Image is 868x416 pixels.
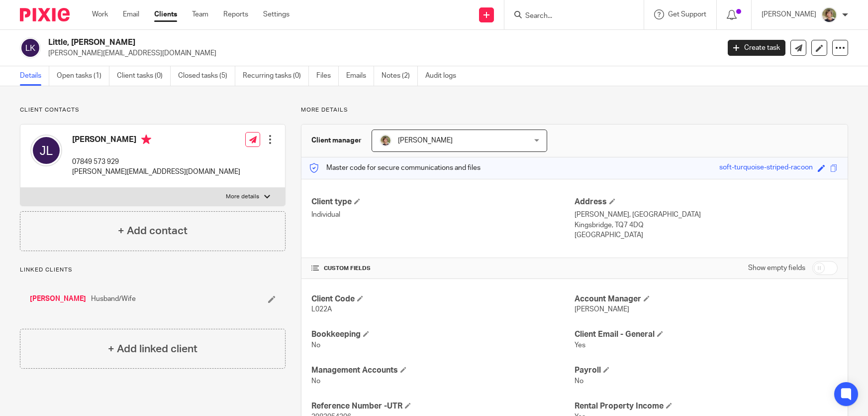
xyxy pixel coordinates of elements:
[30,294,86,304] a: [PERSON_NAME]
[311,365,575,376] h4: Management Accounts
[91,294,136,304] span: Husband/Wife
[301,106,848,114] p: More details
[575,294,838,304] h4: Account Manager
[668,11,706,18] span: Get Support
[72,167,240,177] p: [PERSON_NAME][EMAIL_ADDRESS][DOMAIN_NAME]
[311,294,575,304] h4: Client Code
[57,66,109,86] a: Open tasks (1)
[575,230,838,240] p: [GEOGRAPHIC_DATA]
[154,9,177,19] a: Clients
[311,342,320,349] span: No
[72,157,240,167] p: 07849 573 929
[575,306,629,313] span: [PERSON_NAME]
[719,162,813,174] div: soft-turquoise-striped-racoon
[316,66,339,86] a: Files
[20,106,286,114] p: Client contacts
[311,197,575,207] h4: Client type
[263,9,289,19] a: Settings
[118,223,188,239] h4: + Add contact
[309,163,481,173] p: Master code for secure communications and files
[72,135,240,147] h4: [PERSON_NAME]
[575,220,838,230] p: Kingsbridge, TQ7 4DQ
[575,342,585,349] span: Yes
[380,135,391,146] img: High%20Res%20Andrew%20Price%20Accountants_Poppy%20Jakes%20photography-1142.jpg
[311,265,575,273] h4: CUSTOM FIELDS
[226,193,259,201] p: More details
[311,306,332,313] span: L022A
[575,401,838,412] h4: Rental Property Income
[243,66,309,86] a: Recurring tasks (0)
[20,37,41,58] img: svg%3E
[575,378,583,385] span: No
[575,197,838,207] h4: Address
[92,9,108,19] a: Work
[311,378,320,385] span: No
[728,40,785,56] a: Create task
[311,329,575,340] h4: Bookkeeping
[575,365,838,376] h4: Payroll
[575,329,838,340] h4: Client Email - General
[123,9,139,19] a: Email
[223,9,248,19] a: Reports
[30,135,62,166] img: svg%3E
[524,12,614,21] input: Search
[398,137,453,144] span: [PERSON_NAME]
[20,266,286,274] p: Linked clients
[575,210,838,220] p: [PERSON_NAME], [GEOGRAPHIC_DATA]
[311,136,362,145] h3: Client manager
[762,9,816,19] p: [PERSON_NAME]
[48,37,580,48] h2: Little, [PERSON_NAME]
[425,66,464,86] a: Audit logs
[117,66,171,86] a: Client tasks (0)
[20,66,49,86] a: Details
[178,66,235,86] a: Closed tasks (5)
[382,66,418,86] a: Notes (2)
[20,8,70,21] img: Pixie
[821,7,837,23] img: High%20Res%20Andrew%20Price%20Accountants_Poppy%20Jakes%20photography-1142.jpg
[311,210,575,220] p: Individual
[192,9,208,19] a: Team
[748,263,805,273] label: Show empty fields
[48,48,713,58] p: [PERSON_NAME][EMAIL_ADDRESS][DOMAIN_NAME]
[346,66,374,86] a: Emails
[311,401,575,412] h4: Reference Number -UTR
[141,135,151,144] i: Primary
[108,341,197,357] h4: + Add linked client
